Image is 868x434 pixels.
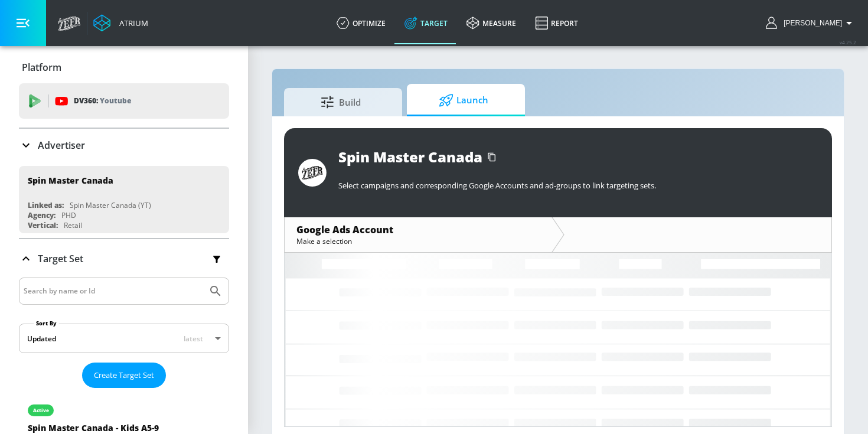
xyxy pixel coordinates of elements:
div: Vertical: [28,220,58,230]
a: optimize [327,2,395,44]
span: login as: carolyn.xue@zefr.com [779,19,842,27]
p: Youtube [100,94,131,107]
div: Spin Master Canada [338,147,482,167]
label: Sort By [34,319,59,327]
div: Spin Master Canada [28,175,113,186]
span: Launch [419,86,508,115]
div: Spin Master Canada (YT) [70,200,151,210]
p: Advertiser [38,139,85,152]
a: Report [526,2,588,44]
div: Spin Master CanadaLinked as:Spin Master Canada (YT)Agency:PHDVertical:Retail [19,166,229,233]
div: Linked as: [28,200,64,210]
div: Platform [19,51,229,84]
div: Google Ads Account [296,223,540,236]
div: Updated [27,334,56,344]
a: Atrium [93,14,148,32]
div: PHD [61,210,76,220]
div: Atrium [115,18,148,28]
a: Target [395,2,457,44]
button: Create Target Set [82,363,166,388]
div: Retail [64,220,82,230]
p: Select campaigns and corresponding Google Accounts and ad-groups to link targeting sets. [338,180,818,191]
span: latest [184,334,203,344]
div: active [33,407,49,413]
input: Search by name or Id [24,283,203,299]
div: Make a selection [296,236,540,246]
div: Google Ads AccountMake a selection [285,217,552,252]
div: Target Set [19,239,229,278]
span: v 4.25.2 [840,39,856,45]
p: DV360: [74,94,131,107]
span: Create Target Set [94,368,154,382]
p: Target Set [38,252,83,265]
p: Platform [22,61,61,74]
a: measure [457,2,526,44]
div: Agency: [28,210,56,220]
span: Build [296,88,386,116]
div: Advertiser [19,129,229,162]
button: [PERSON_NAME] [766,16,856,30]
div: DV360: Youtube [19,83,229,119]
